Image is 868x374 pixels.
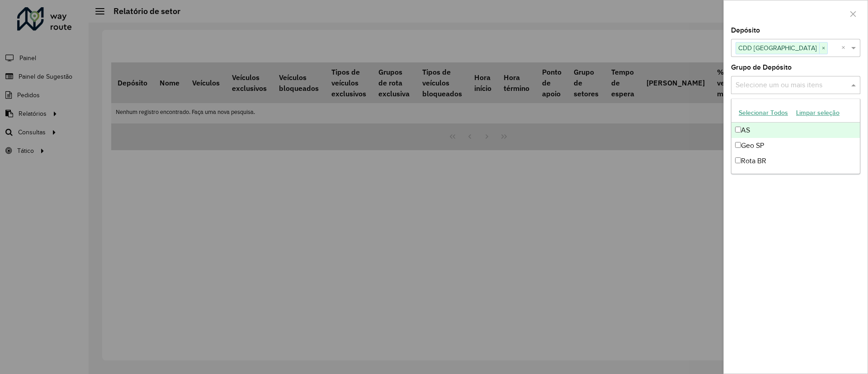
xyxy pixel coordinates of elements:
span: × [819,43,827,54]
button: Limpar seleção [792,106,844,120]
div: AS [731,123,860,138]
span: Clear all [841,43,849,53]
div: Geo SP [731,138,860,153]
button: Selecionar Todos [735,106,792,120]
div: Rota BR [731,153,860,169]
label: Depósito [731,25,760,36]
ng-dropdown-panel: Options list [731,99,860,174]
label: Grupo de Depósito [731,62,792,73]
span: CDD [GEOGRAPHIC_DATA] [736,43,819,53]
